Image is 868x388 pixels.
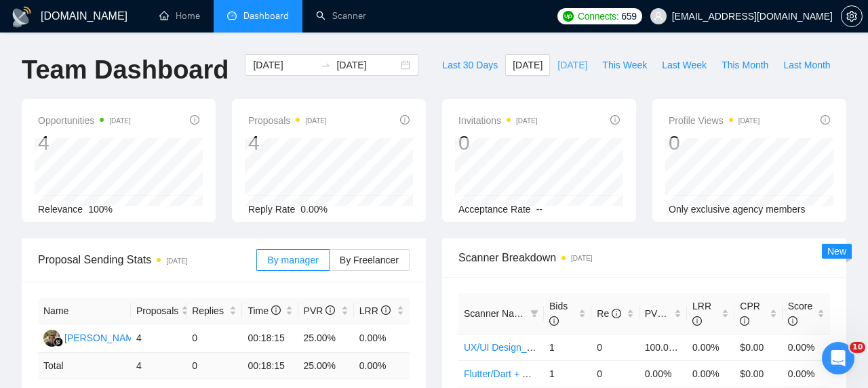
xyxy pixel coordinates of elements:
div: 0 [669,130,759,156]
span: PVR [304,305,336,316]
span: By Freelancer [340,255,399,265]
span: swap-right [320,60,331,70]
td: 0.00% [639,360,687,387]
span: 10 [850,342,865,353]
span: -- [536,204,542,215]
input: End date [336,58,398,72]
td: 4 [131,324,186,353]
span: LRR [359,305,391,316]
input: Start date [253,58,315,72]
div: 4 [248,130,327,156]
time: [DATE] [571,255,592,262]
th: Replies [186,298,242,324]
img: upwork-logo.png [563,11,574,22]
td: 0.00% [783,360,830,387]
span: PVR [645,308,677,319]
span: filter [528,303,541,324]
span: info-circle [190,115,199,125]
button: [DATE] [505,54,550,76]
span: Last Month [783,58,830,72]
button: This Month [714,54,776,76]
time: [DATE] [305,117,326,125]
span: Last Week [662,58,707,72]
a: UX/UI Design_Fin Tech [464,342,562,353]
span: Time [248,305,280,316]
span: info-circle [381,305,391,315]
td: 0 [591,360,639,387]
span: New [827,246,846,257]
span: filter [530,309,538,318]
span: 0.00% [300,204,328,215]
span: info-circle [740,316,749,326]
th: Proposals [131,298,186,324]
td: 0.00% [354,324,410,353]
td: $0.00 [734,360,782,387]
span: Proposals [248,112,327,129]
time: [DATE] [109,117,130,125]
a: homeHome [159,10,200,22]
a: searchScanner [316,10,366,22]
h1: Team Dashboard [22,54,229,86]
span: info-circle [612,309,621,318]
th: Name [38,298,131,324]
span: info-circle [692,316,702,326]
time: [DATE] [738,117,759,125]
span: Proposal Sending Stats [38,251,256,268]
td: 0.00% [687,360,734,387]
span: dashboard [227,11,237,20]
span: info-circle [325,305,335,315]
span: [DATE] [557,58,587,72]
span: Bids [549,301,568,326]
td: 0 [186,353,242,379]
img: gigradar-bm.png [54,337,63,347]
td: 00:18:15 [242,353,298,379]
td: 25.00% [298,324,354,353]
span: Scanner Breakdown [458,249,830,266]
span: Proposals [136,303,178,318]
button: Last Month [776,54,837,76]
span: Re [597,308,621,319]
button: Last 30 Days [435,54,505,76]
span: info-circle [549,316,559,326]
img: IB [43,330,60,347]
span: user [654,12,663,21]
div: 0 [458,130,538,156]
td: 0.00 % [354,353,410,379]
td: 00:18:15 [242,324,298,353]
td: 4 [131,353,186,379]
a: IB[PERSON_NAME] Gde [PERSON_NAME] [43,332,244,343]
span: Only exclusive agency members [669,204,806,215]
span: Reply Rate [248,204,295,215]
time: [DATE] [516,117,537,125]
span: [DATE] [513,58,542,72]
span: info-circle [788,316,797,326]
span: Acceptance Rate [458,204,531,215]
span: Connects: [578,9,618,24]
span: CPR [740,301,760,326]
span: Replies [192,303,226,318]
span: to [320,60,331,70]
a: setting [841,11,863,22]
button: This Week [595,54,654,76]
span: Invitations [458,112,538,129]
td: 0.00% [783,334,830,360]
time: [DATE] [166,257,187,265]
span: Last 30 Days [442,58,498,72]
span: By manager [267,255,318,265]
td: 25.00 % [298,353,354,379]
td: Total [38,353,131,379]
span: info-circle [400,115,410,125]
td: 1 [544,360,591,387]
a: Flutter/Dart + HealthCare [464,368,570,379]
td: 0.00% [687,334,734,360]
td: $0.00 [734,334,782,360]
span: info-circle [271,305,281,315]
span: Relevance [38,204,83,215]
span: info-circle [667,309,676,318]
span: info-circle [821,115,830,125]
span: 100% [88,204,113,215]
span: Dashboard [243,10,289,22]
div: 4 [38,130,131,156]
span: info-circle [610,115,620,125]
span: Scanner Name [464,308,527,319]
